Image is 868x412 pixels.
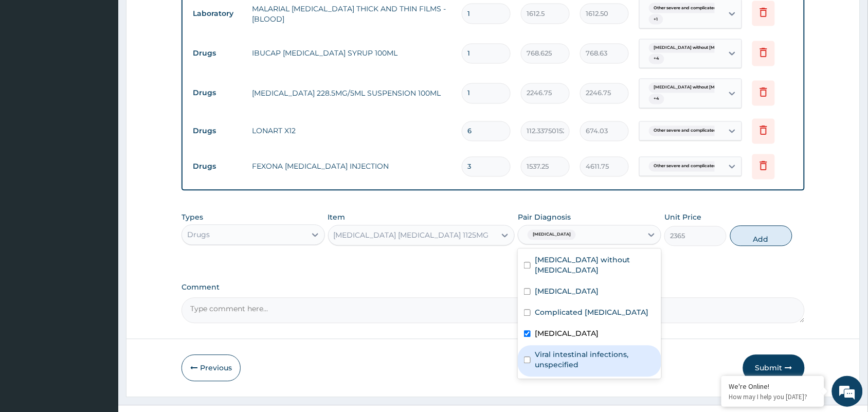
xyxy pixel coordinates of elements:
div: Minimize live chat window [169,5,193,30]
textarea: Type your message and hit 'Enter' [5,281,196,317]
span: Other severe and complicated P... [649,3,730,13]
label: Complicated [MEDICAL_DATA] [535,308,648,318]
div: [MEDICAL_DATA] [MEDICAL_DATA] 1125MG [334,230,489,241]
span: Other severe and complicated P... [649,162,730,172]
td: IBUCAP [MEDICAL_DATA] SYRUP 100ML [247,43,457,64]
div: Drugs [187,230,210,240]
span: + 4 [649,94,664,104]
span: + 4 [649,54,664,64]
label: Types [182,213,203,222]
label: Item [328,212,346,223]
label: Viral intestinal infections, unspecified [535,350,655,370]
img: d_794563401_company_1708531726252_794563401 [19,51,42,77]
td: Drugs [188,44,247,63]
span: [MEDICAL_DATA] without [MEDICAL_DATA] [649,43,753,53]
td: Drugs [188,157,247,176]
button: Submit [743,355,805,382]
td: LONART X12 [247,121,457,141]
td: Drugs [188,122,247,141]
span: [MEDICAL_DATA] without [MEDICAL_DATA] [649,83,753,93]
label: [MEDICAL_DATA] [535,329,599,339]
div: We're Online! [729,382,817,391]
span: [MEDICAL_DATA] [528,230,576,240]
button: Previous [182,355,241,382]
span: + 1 [649,14,663,25]
td: FEXONA [MEDICAL_DATA] INJECTION [247,156,457,177]
label: Comment [182,283,805,292]
button: Add [730,226,792,246]
label: Unit Price [664,212,701,223]
label: [MEDICAL_DATA] [535,286,599,297]
div: Chat with us now [53,58,173,71]
label: Pair Diagnosis [518,212,571,223]
td: [MEDICAL_DATA] 228.5MG/5ML SUSPENSION 100ML [247,83,457,104]
td: Laboratory [188,4,247,23]
td: Drugs [188,84,247,103]
span: Other severe and complicated P... [649,126,730,136]
label: [MEDICAL_DATA] without [MEDICAL_DATA] [535,255,655,276]
span: We're online! [60,130,142,234]
p: How may I help you today? [729,392,817,401]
